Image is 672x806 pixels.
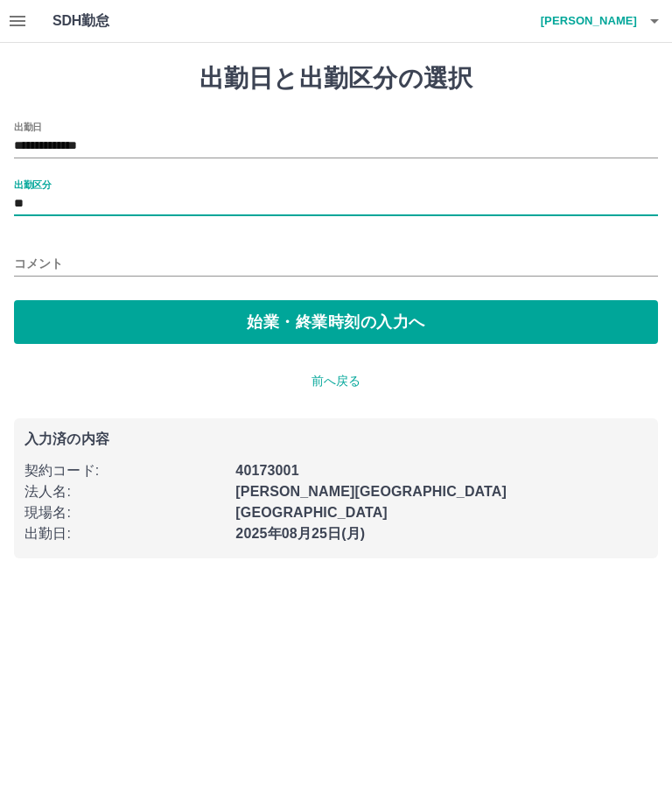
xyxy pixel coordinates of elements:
label: 出勤日 [14,120,42,133]
p: 出勤日 : [24,523,225,544]
b: 2025年08月25日(月) [235,526,365,541]
label: 出勤区分 [14,178,51,191]
b: [GEOGRAPHIC_DATA] [235,505,388,520]
h1: 出勤日と出勤区分の選択 [14,64,658,94]
p: 契約コード : [24,460,225,481]
button: 始業・終業時刻の入力へ [14,300,658,344]
b: [PERSON_NAME][GEOGRAPHIC_DATA] [235,484,507,499]
p: 現場名 : [24,502,225,523]
p: 入力済の内容 [24,432,647,446]
p: 前へ戻る [14,372,658,390]
b: 40173001 [235,463,298,478]
p: 法人名 : [24,481,225,502]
